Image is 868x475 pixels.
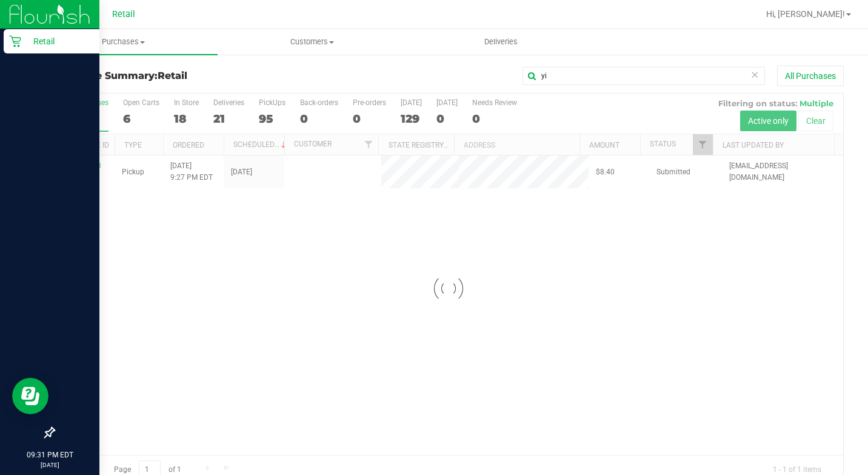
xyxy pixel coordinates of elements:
[158,70,187,81] span: Retail
[750,67,759,83] span: Clear
[29,29,218,55] a: Purchases
[468,36,534,47] span: Deliveries
[766,9,845,19] span: Hi, [PERSON_NAME]!
[5,449,94,460] p: 09:31 PM EDT
[5,460,94,470] p: [DATE]
[218,36,406,47] span: Customers
[9,35,21,47] inline-svg: Retail
[12,378,48,414] iframe: Resource center
[777,66,844,86] button: All Purchases
[218,29,406,55] a: Customers
[522,67,765,85] input: Search Purchase ID, Original ID, State Registry ID or Customer Name...
[29,36,218,47] span: Purchases
[21,34,94,49] p: Retail
[112,9,135,19] span: Retail
[407,29,595,55] a: Deliveries
[53,70,317,81] h3: Purchase Summary:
